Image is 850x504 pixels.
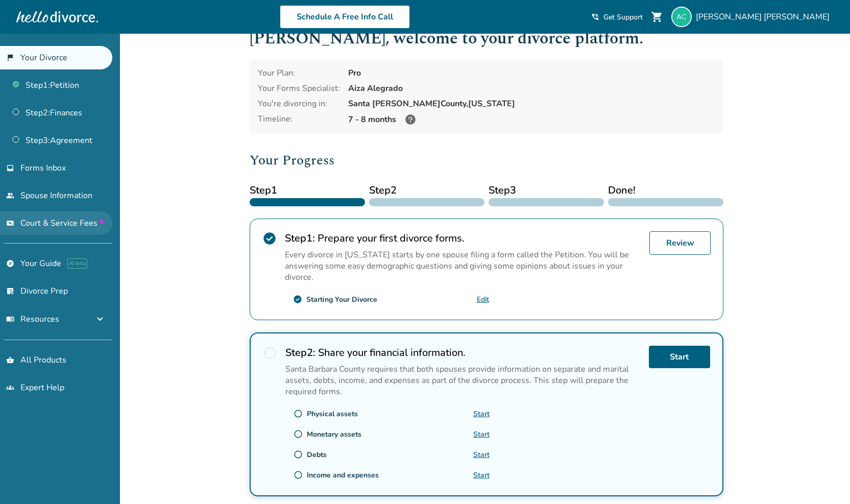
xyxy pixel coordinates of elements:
span: list_alt_check [6,287,14,295]
a: Review [649,231,711,255]
span: Step 1 [250,183,365,198]
div: Your Plan: [258,67,340,79]
strong: Step 1 : [285,231,315,245]
a: Start [473,409,490,419]
div: Aiza Alegrado [348,83,715,94]
span: check_circle [293,295,302,304]
a: Start [473,450,490,460]
span: universal_currency_alt [6,219,14,227]
p: Every divorce in [US_STATE] starts by one spouse filing a form called the Petition. You will be a... [285,249,641,283]
h1: [PERSON_NAME] , welcome to your divorce platform. [250,26,723,51]
span: shopping_basket [6,356,14,364]
a: phone_in_talkGet Support [591,12,643,22]
a: Start [649,346,710,368]
p: Santa Barbara County requires that both spouses provide information on separate and marital asset... [285,364,641,397]
div: Monetary assets [307,429,361,439]
div: You're divorcing in: [258,98,340,109]
strong: Step 2 : [285,346,315,359]
span: phone_in_talk [591,13,599,21]
span: radio_button_unchecked [294,429,303,439]
span: Resources [6,314,59,325]
div: Pro [348,67,715,79]
span: Done! [608,183,723,198]
div: Santa [PERSON_NAME] County, [US_STATE] [348,98,715,109]
span: groups [6,383,14,392]
span: check_circle [262,231,277,246]
span: radio_button_unchecked [294,470,303,479]
div: Debts [307,450,327,460]
span: radio_button_unchecked [294,409,303,418]
span: Forms Inbox [20,162,66,174]
h2: Share your financial information. [285,346,641,359]
div: Your Forms Specialist: [258,83,340,94]
a: Start [473,470,490,480]
div: Physical assets [307,409,358,419]
span: AI beta [67,258,87,269]
a: Schedule A Free Info Call [280,5,410,29]
span: radio_button_unchecked [263,346,277,360]
div: Timeline: [258,113,340,126]
span: expand_more [94,313,106,325]
span: inbox [6,164,14,172]
img: alex@sgllc.me [671,7,692,27]
span: radio_button_unchecked [294,450,303,459]
div: 7 - 8 months [348,113,715,126]
span: flag_2 [6,54,14,62]
h2: Your Progress [250,150,723,171]
span: Get Support [603,12,643,22]
span: [PERSON_NAME] [PERSON_NAME] [696,11,834,22]
div: Income and expenses [307,470,379,480]
div: Starting Your Divorce [306,295,377,304]
h2: Prepare your first divorce forms. [285,231,641,245]
iframe: Chat Widget [799,455,850,504]
span: people [6,191,14,200]
span: Step 3 [489,183,604,198]
span: Step 2 [369,183,484,198]
span: menu_book [6,315,14,323]
a: Start [473,429,490,439]
span: Court & Service Fees [20,218,104,229]
span: shopping_cart [651,11,663,23]
a: Edit [477,295,489,304]
span: explore [6,259,14,268]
